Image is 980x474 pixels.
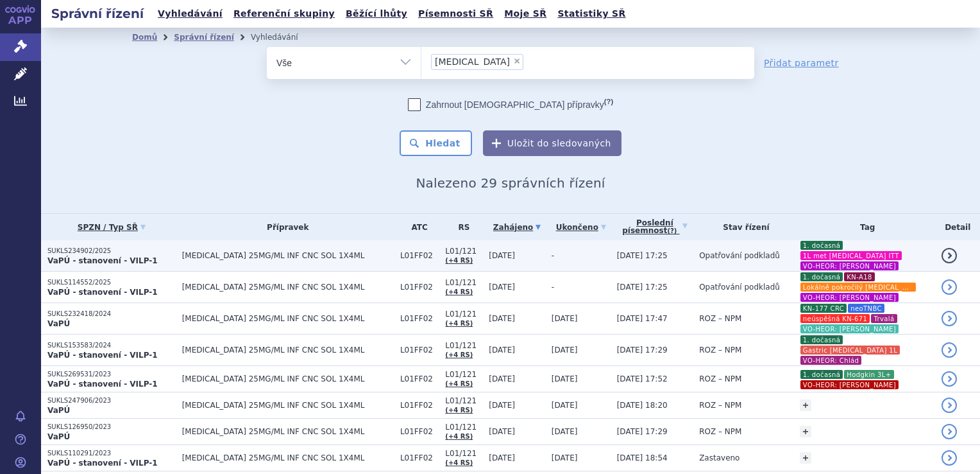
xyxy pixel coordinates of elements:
[617,374,668,383] span: [DATE] 17:52
[489,374,515,383] span: [DATE]
[800,304,847,313] i: KN-177 CRC
[800,346,900,355] i: Gastric [MEDICAL_DATA] 1L
[942,450,957,466] a: detail
[47,278,176,287] p: SUKLS114552/2025
[800,452,811,464] a: +
[489,251,515,260] span: [DATE]
[47,423,176,432] p: SUKLS126950/2023
[251,28,315,47] li: Vyhledávání
[445,433,473,440] a: (+4 RS)
[400,374,439,383] span: L01FF02
[47,351,158,360] strong: VaPÚ - stanovení - VILP-1
[445,380,473,387] a: (+4 RS)
[182,453,394,462] span: [MEDICAL_DATA] 25MG/ML INF CNC SOL 1X4ML
[174,33,234,42] a: Správní řízení
[617,251,668,260] span: [DATE] 17:25
[408,98,613,111] label: Zahrnout [DEMOGRAPHIC_DATA] přípravky
[445,396,482,405] span: L01/121
[182,427,394,436] span: [MEDICAL_DATA] 25MG/ML INF CNC SOL 1X4ML
[47,319,70,328] strong: VaPÚ
[445,320,473,327] a: (+4 RS)
[445,288,473,295] a: (+4 RS)
[400,401,439,410] span: L01FF02
[445,247,482,256] span: L01/121
[699,314,741,323] span: ROZ – NPM
[445,423,482,432] span: L01/121
[132,33,157,42] a: Domů
[400,283,439,292] span: L01FF02
[699,453,739,462] span: Zastaveno
[47,310,176,319] p: SUKLS232418/2024
[445,310,482,319] span: L01/121
[47,247,176,256] p: SUKLS234902/2025
[445,459,473,466] a: (+4 RS)
[552,251,554,260] span: -
[667,227,677,235] abbr: (?)
[617,283,668,292] span: [DATE] 17:25
[764,57,839,69] a: Přidat parametr
[871,314,897,323] i: Trvalá
[800,370,843,379] i: 1. dočasná
[617,314,668,323] span: [DATE] 17:47
[394,214,439,240] th: ATC
[445,341,482,350] span: L01/121
[617,453,668,462] span: [DATE] 18:54
[699,374,741,383] span: ROZ – NPM
[400,130,472,156] button: Hledat
[500,5,550,22] a: Moje SŘ
[800,324,899,333] i: VO-HEOR: [PERSON_NAME]
[47,218,176,236] a: SPZN / Typ SŘ
[699,283,780,292] span: Opatřování podkladů
[47,370,176,379] p: SUKLS269531/2023
[942,398,957,413] a: detail
[604,98,613,106] abbr: (?)
[489,427,515,436] span: [DATE]
[445,278,482,287] span: L01/121
[416,175,605,191] span: Nalezeno 29 správních řízení
[800,272,843,281] i: 1. dočasná
[182,401,394,410] span: [MEDICAL_DATA] 25MG/ML INF CNC SOL 1X4ML
[699,401,741,410] span: ROZ – NPM
[942,424,957,439] a: detail
[230,5,339,22] a: Referenční skupiny
[699,251,780,260] span: Opatřování podkladů
[47,341,176,350] p: SUKLS153583/2024
[942,342,957,358] a: detail
[439,214,482,240] th: RS
[47,288,158,297] strong: VaPÚ - stanovení - VILP-1
[182,314,394,323] span: [MEDICAL_DATA] 25MG/ML INF CNC SOL 1X4ML
[182,251,394,260] span: [MEDICAL_DATA] 25MG/ML INF CNC SOL 1X4ML
[617,346,668,355] span: [DATE] 17:29
[47,380,158,389] strong: VaPÚ - stanovení - VILP-1
[800,251,902,260] i: 1L met [MEDICAL_DATA] ITT
[552,374,578,383] span: [DATE]
[699,346,741,355] span: ROZ – NPM
[489,218,545,236] a: Zahájeno
[800,314,870,323] i: neúspěšná KN-671
[552,314,578,323] span: [DATE]
[400,427,439,436] span: L01FF02
[800,293,899,302] i: VO-HEOR: [PERSON_NAME]
[483,130,621,156] button: Uložit do sledovaných
[552,453,578,462] span: [DATE]
[552,283,554,292] span: -
[617,427,668,436] span: [DATE] 17:29
[489,283,515,292] span: [DATE]
[552,401,578,410] span: [DATE]
[445,407,473,414] a: (+4 RS)
[800,426,811,437] a: +
[41,4,154,22] h2: Správní řízení
[800,241,843,250] i: 1. dočasná
[47,432,70,441] strong: VaPÚ
[435,57,510,66] span: [MEDICAL_DATA]
[942,371,957,387] a: detail
[800,399,811,411] a: +
[400,251,439,260] span: L01FF02
[489,346,515,355] span: [DATE]
[176,214,394,240] th: Přípravek
[489,314,515,323] span: [DATE]
[445,449,482,458] span: L01/121
[935,214,980,240] th: Detail
[182,374,394,383] span: [MEDICAL_DATA] 25MG/ML INF CNC SOL 1X4ML
[800,380,899,389] i: VO-HEOR: [PERSON_NAME]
